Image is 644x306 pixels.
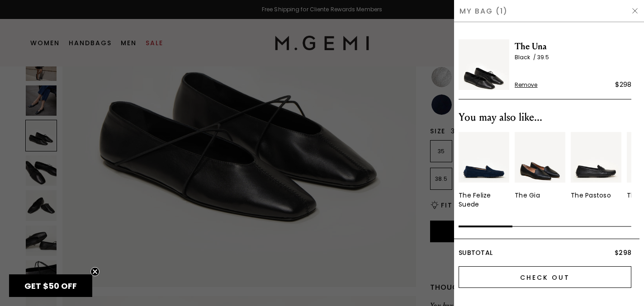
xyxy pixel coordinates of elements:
span: Subtotal [459,248,492,257]
a: The Pastoso [571,132,621,200]
img: Hide Drawer [631,7,639,14]
img: v_05671_01_Main_New_TheFelize_MidnightBlue_Suede_290x387_crop_center.jpg [459,132,509,183]
span: $298 [615,248,631,257]
span: Remove [515,81,538,89]
div: GET $50 OFFClose teaser [9,274,92,297]
a: The Felize Suede [459,132,509,209]
div: The Felize Suede [459,191,509,209]
input: Check Out [459,266,631,288]
img: v_11763_02_Hover_New_TheGia_Black_Leather_290x387_crop_center.jpg [515,132,565,183]
div: $298 [615,79,631,90]
a: The Gia [515,132,565,200]
div: You may also like... [459,110,631,125]
span: Black [515,53,537,61]
button: Close teaser [90,267,99,276]
span: The Una [515,39,631,54]
div: The Gia [515,191,540,200]
div: 3 / 10 [571,132,621,209]
div: 2 / 10 [515,132,565,209]
img: v_11573_01_Main_New_ThePastoso_Black_Leather_290x387_crop_center.jpg [571,132,621,183]
span: GET $50 OFF [24,280,77,292]
div: The Pastoso [571,191,611,200]
span: 39.5 [537,53,549,61]
img: The Una [459,39,509,90]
